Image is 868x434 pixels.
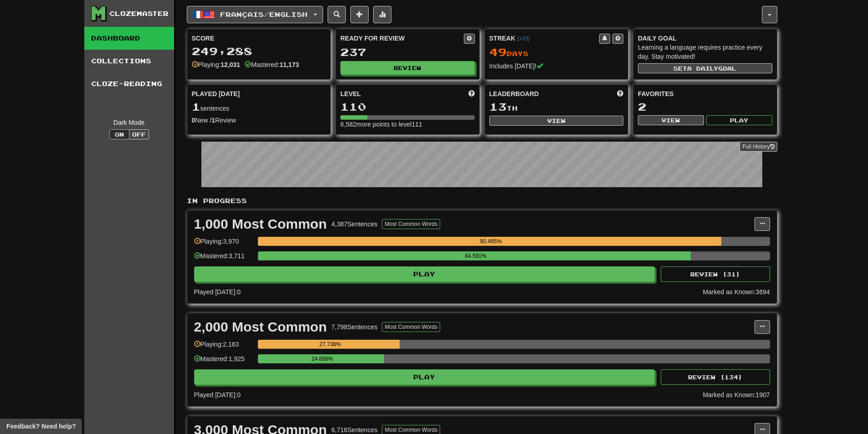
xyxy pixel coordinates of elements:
[638,101,772,112] div: 2
[261,340,400,349] div: 27.738%
[91,118,167,127] div: Dark Mode
[245,60,299,69] div: Mastered:
[129,129,149,139] button: Off
[194,237,253,252] div: Playing: 3,970
[340,46,475,58] div: 237
[331,322,377,332] div: 7,798 Sentences
[703,287,770,296] div: Marked as Known: 3694
[192,60,241,69] div: Playing:
[192,101,326,113] div: sentences
[382,219,440,229] button: Most Common Words
[517,36,530,42] a: (+03)
[187,6,323,23] button: Français/English
[489,89,539,98] span: Leaderboard
[261,237,721,246] div: 90.495%
[489,101,624,113] div: th
[109,9,169,18] div: Clozemaster
[187,196,777,205] p: In Progress
[489,116,624,126] button: View
[740,142,777,152] a: Full History
[192,89,240,98] span: Played [DATE]
[192,34,326,43] div: Score
[489,61,624,71] div: Includes [DATE]!
[340,101,475,112] div: 110
[261,354,384,363] div: 24.686%
[220,10,308,18] span: Français / English
[617,89,623,98] span: This week in points, UTC
[489,100,507,113] span: 13
[350,6,369,23] button: Add sentence to collection
[194,266,655,282] button: Play
[194,288,241,296] span: Played [DATE]: 0
[638,43,772,61] div: Learning a language requires practice every day. Stay motivated!
[638,115,704,125] button: View
[84,27,174,50] a: Dashboard
[703,390,770,399] div: Marked as Known: 1907
[340,61,475,75] button: Review
[489,34,600,43] div: Streak
[340,34,464,43] div: Ready for Review
[192,100,200,113] span: 1
[194,340,253,355] div: Playing: 2,163
[194,217,327,231] div: 1,000 Most Common
[84,50,174,72] a: Collections
[687,65,718,71] span: a daily
[194,391,241,398] span: Played [DATE]: 0
[279,61,299,68] strong: 11,173
[194,251,253,266] div: Mastered: 3,711
[638,89,772,98] div: Favorites
[661,266,770,282] button: Review (31)
[261,251,691,260] div: 84.591%
[221,61,240,68] strong: 12,031
[638,63,772,73] button: Seta dailygoal
[489,46,507,58] span: 49
[109,129,129,139] button: On
[84,72,174,95] a: Cloze-Reading
[331,220,377,229] div: 4,387 Sentences
[192,117,195,124] strong: 0
[194,369,655,385] button: Play
[382,322,440,332] button: Most Common Words
[192,116,326,125] div: New / Review
[638,34,772,43] div: Daily Goal
[192,46,326,57] div: 249,288
[661,369,770,385] button: Review (134)
[328,6,346,23] button: Search sentences
[468,89,475,98] span: Score more points to level up
[373,6,391,23] button: More stats
[340,120,475,129] div: 6,582 more points to level 111
[194,354,253,369] div: Mastered: 1,925
[194,320,327,334] div: 2,000 Most Common
[211,117,215,124] strong: 1
[340,89,361,98] span: Level
[489,46,624,58] div: Day s
[6,422,76,431] span: Open feedback widget
[706,115,772,125] button: Play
